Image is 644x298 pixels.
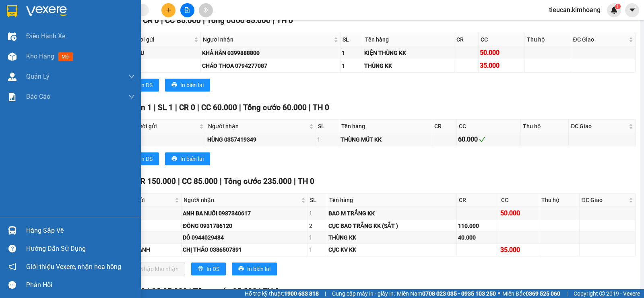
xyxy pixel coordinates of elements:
[26,243,135,255] div: Hướng dẫn sử dụng
[193,287,257,296] span: Tổng cước 35.000
[8,93,17,101] img: solution-icon
[238,266,244,272] span: printer
[202,48,339,57] div: KHẢ HÂN 0399888800
[363,33,455,46] th: Tên hàng
[140,154,153,163] span: In DS
[208,122,308,131] span: Người nhận
[7,5,17,17] img: logo-vxr
[243,103,307,112] span: Tổng cước 60.000
[479,33,525,46] th: CC
[457,194,499,207] th: CR
[432,120,457,133] th: CR
[180,154,204,163] span: In biên lai
[182,177,218,186] span: CC 85.000
[183,209,306,218] div: ANH BA NUỐI 0987340617
[317,135,337,144] div: 1
[118,245,180,254] div: PHÚ THANH
[26,262,121,272] span: Giới thiệu Vexere, nhận hoa hồng
[479,136,485,143] span: check
[203,35,332,44] span: Người nhận
[183,233,306,242] div: DÔ 0944029484
[615,4,621,9] sup: 1
[180,81,204,90] span: In biên lai
[309,221,326,230] div: 2
[207,16,270,25] span: Tổng cước 85.000
[26,279,135,291] div: Phản hồi
[26,71,50,81] span: Quản Lý
[458,221,497,230] div: 110.000
[8,281,16,289] span: message
[191,263,226,275] button: printerIn DS
[8,263,16,271] span: notification
[629,6,636,14] span: caret-down
[341,33,363,46] th: SL
[525,33,571,46] th: Thu hộ
[184,196,299,204] span: Người nhận
[8,245,16,252] span: question-circle
[183,245,306,254] div: CHỊ THẢO 0386507891
[129,287,145,296] span: CR 0
[309,209,326,218] div: 1
[189,287,191,296] span: |
[203,7,208,13] span: aim
[166,7,171,13] span: plus
[154,103,156,112] span: |
[239,103,241,112] span: |
[339,120,432,133] th: Tên hàng
[422,290,496,297] strong: 0708 023 035 - 0935 103 250
[8,52,17,61] img: warehouse-icon
[140,81,153,90] span: In DS
[526,290,560,297] strong: 0369 525 060
[158,103,173,112] span: SL 1
[201,103,237,112] span: CC 60.000
[625,3,639,17] button: caret-down
[124,263,185,275] button: downloadNhập kho nhận
[498,292,500,295] span: ⚪️
[128,94,135,100] span: down
[309,103,311,112] span: |
[8,226,17,235] img: warehouse-icon
[8,32,17,41] img: warehouse-icon
[118,221,180,230] div: SANG
[308,194,327,207] th: SL
[313,103,329,112] span: TH 0
[165,16,201,25] span: CC 85.000
[521,120,569,133] th: Thu hộ
[245,289,319,298] span: Hỗ trợ kỹ thuật:
[616,4,619,9] span: 1
[342,48,361,57] div: 1
[26,31,65,41] span: Điều hành xe
[124,79,159,92] button: printerIn DS
[202,61,339,70] div: CHÁO THOA 0794277087
[342,61,361,70] div: 1
[364,61,453,70] div: THÙNG KK
[328,233,455,242] div: THÙNG KK
[26,225,135,237] div: Hàng sắp về
[118,233,180,242] div: PHÁT
[26,52,54,60] span: Kho hàng
[328,221,455,230] div: CỤC BAO TRẮNG KK (SẮT )
[151,287,187,296] span: CC 35.000
[539,194,580,207] th: Thu hộ
[502,289,560,298] span: Miền Bắc
[179,103,195,112] span: CR 0
[457,120,521,133] th: CC
[136,177,176,186] span: CR 150.000
[161,16,163,25] span: |
[328,209,455,218] div: BAO M TRẮNG KK
[573,35,627,44] span: ĐC Giao
[165,79,210,92] button: printerIn biên lai
[247,265,270,273] span: In biên lai
[184,7,190,13] span: file-add
[298,177,314,186] span: TH 0
[128,73,135,80] span: down
[284,290,319,297] strong: 1900 633 818
[197,103,199,112] span: |
[480,60,523,71] div: 35.000
[165,152,210,165] button: printerIn biên lai
[58,52,73,61] span: mới
[124,152,159,165] button: printerIn DS
[582,196,627,204] span: ĐC Giao
[131,122,198,131] span: Người gửi
[500,208,538,218] div: 50.000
